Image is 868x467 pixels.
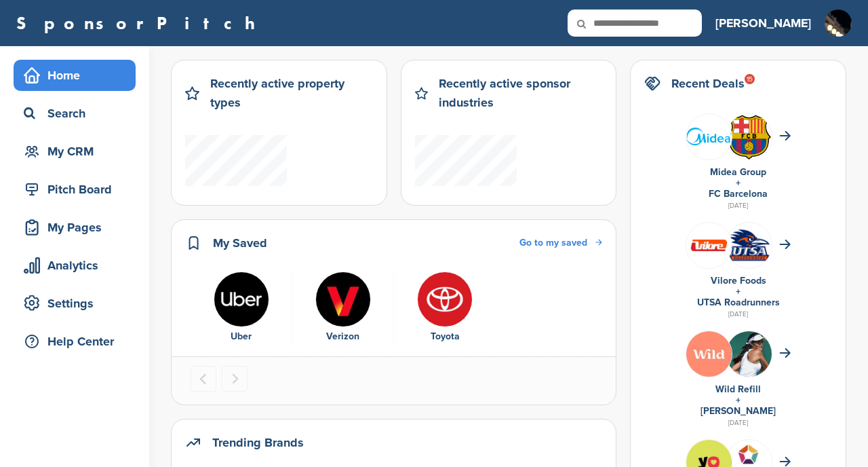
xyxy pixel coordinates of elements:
img: Toyota logo [417,272,473,327]
a: Analytics [14,250,136,281]
h2: Trending Brands [212,433,304,452]
h2: Recently active property types [210,74,372,112]
div: Search [20,101,136,126]
a: My Pages [14,212,136,243]
div: [DATE] [644,308,832,320]
img: Xmy2hx9i 400x400 [686,331,732,377]
a: [PERSON_NAME] [715,8,811,38]
img: 200px midea.svg [686,128,732,145]
div: My CRM [20,139,136,164]
div: Uber [197,329,285,344]
h2: Recently active sponsor industries [439,74,603,112]
a: + [736,394,741,406]
a: Home [14,60,136,91]
div: 15 [745,74,755,84]
a: Vilore Foods [711,275,766,286]
a: Pitch Board [14,174,136,205]
a: Search [14,98,136,129]
div: [DATE] [644,200,832,212]
div: 3 of 3 [394,272,496,345]
img: Uber logo [214,272,269,327]
img: P hn 5tr 400x400 [315,272,371,327]
a: Wild Refill [715,384,761,395]
div: Analytics [20,253,136,278]
h2: My Saved [213,233,267,253]
a: Midea Group [710,166,766,178]
a: Help Center [14,326,136,357]
button: Next slide [222,366,248,392]
a: My CRM [14,136,136,167]
h3: [PERSON_NAME] [715,14,811,33]
div: [DATE] [644,417,832,429]
img: Group 246 [686,223,732,268]
a: + [736,177,741,189]
button: Previous slide [191,366,216,392]
div: 2 of 3 [292,272,394,345]
img: Open uri20141112 64162 1eu47ya?1415809040 [726,227,772,263]
img: Open uri20141112 64162 1yeofb6?1415809477 [726,114,772,160]
div: 1 of 3 [191,272,292,345]
img: 330px raducanu wmq18 (16) (42834286534) [726,331,772,399]
div: Home [20,63,136,88]
div: Help Center [20,329,136,354]
a: [PERSON_NAME] [701,405,776,417]
div: Pitch Board [20,177,136,202]
h2: Recent Deals [671,74,745,93]
a: P hn 5tr 400x400 Verizon [299,272,387,345]
span: Go to my saved [519,237,587,248]
a: Toyota logo Toyota [401,272,489,345]
a: UTSA Roadrunners [697,297,780,308]
a: + [736,286,741,297]
div: Settings [20,291,136,316]
a: Uber logo Uber [197,272,285,345]
a: FC Barcelona [709,188,768,200]
div: Verizon [299,329,387,344]
a: Settings [14,288,136,319]
a: Go to my saved [519,236,602,250]
a: SponsorPitch [16,14,264,32]
div: Toyota [401,329,489,344]
div: My Pages [20,215,136,240]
